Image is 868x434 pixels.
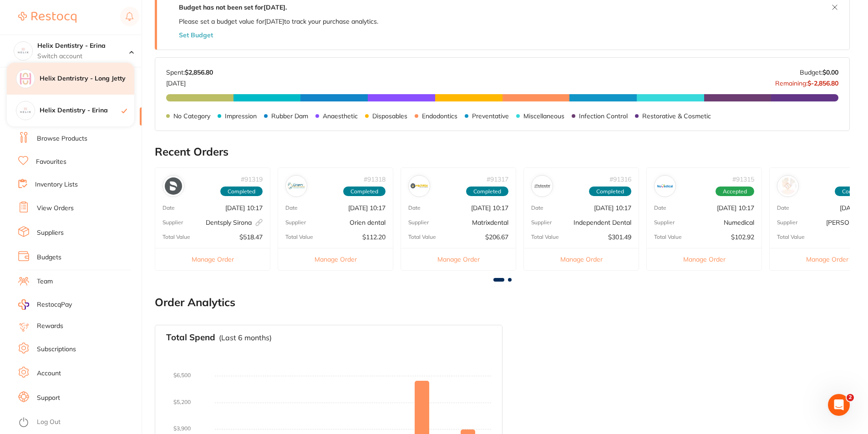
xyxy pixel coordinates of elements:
p: Disposables [372,112,407,120]
p: $102.92 [731,233,754,241]
p: Supplier [162,219,183,226]
p: [DATE] 10:17 [717,204,754,212]
p: Total Value [531,234,559,240]
p: # 91316 [609,176,631,183]
p: Total Value [162,234,190,240]
img: Independent Dental [533,177,551,195]
p: Remaining: [775,76,838,87]
p: Dentsply Sirona [206,219,263,226]
a: Log Out [37,418,61,427]
img: Helix Dentistry - Erina [14,42,32,60]
p: Supplier [777,219,797,226]
p: Spent: [166,69,213,76]
a: Restocq Logo [18,7,76,28]
p: Date [531,205,543,211]
p: Rubber Dam [271,112,308,120]
p: Total Value [777,234,805,240]
button: Set Budget [179,31,213,39]
p: Anaesthetic [323,112,358,120]
span: Accepted [716,187,754,197]
span: 2 [847,394,854,401]
strong: $0.00 [822,68,838,76]
a: Subscriptions [37,345,76,354]
button: Manage Order [524,248,639,270]
p: Date [285,205,298,211]
p: Total Value [408,234,436,240]
p: Matrixdental [472,219,508,226]
strong: $2,856.80 [185,68,213,76]
img: Henry Schein Halas [779,177,797,195]
a: Team [37,277,53,286]
p: Date [408,205,421,211]
p: Impression [225,112,257,120]
p: $206.67 [485,233,508,241]
p: [DATE] 10:17 [348,204,386,212]
img: Matrixdental [411,177,428,195]
p: Preventative [472,112,509,120]
a: Favourites [36,157,66,167]
h4: Helix Dentistry - Erina [40,106,122,115]
h4: Helix Dentristry - Long Jetty [40,74,134,83]
button: Manage Order [155,248,270,270]
a: Support [37,394,60,403]
p: Orien dental [350,219,386,226]
p: Switch account [37,52,129,61]
a: Inventory Lists [35,180,78,189]
p: # 91318 [364,176,386,183]
a: View Orders [37,204,74,213]
p: Supplier [408,219,429,226]
p: (Last 6 months) [219,333,272,342]
p: [DATE] 10:17 [594,204,631,212]
strong: Budget has not been set for [DATE] . [179,3,287,11]
strong: $-2,856.80 [807,79,838,87]
p: Miscellaneous [523,112,564,120]
a: Suppliers [37,228,64,237]
p: Supplier [654,219,675,226]
span: Completed [343,187,386,197]
img: Helix Dentistry - Erina [16,101,35,120]
p: Total Value [285,234,313,240]
p: Numedical [724,219,754,226]
span: RestocqPay [37,300,72,309]
img: Restocq Logo [18,12,76,23]
a: Browse Products [37,134,87,143]
p: Please set a budget value for [DATE] to track your purchase analytics. [179,18,378,25]
img: Dentsply Sirona [165,177,182,195]
p: Supplier [531,219,552,226]
img: Orien dental [288,177,305,195]
p: Independent Dental [574,219,631,226]
p: # 91319 [241,176,263,183]
p: Supplier [285,219,306,226]
span: Completed [589,187,631,197]
a: Budgets [37,253,61,262]
h3: Total Spend [166,333,215,343]
p: Infection Control [579,112,628,120]
button: Manage Order [647,248,761,270]
span: Completed [466,187,508,197]
h2: Recent Orders [155,146,850,158]
p: $112.20 [362,233,386,241]
p: Total Value [654,234,682,240]
p: [DATE] [166,76,213,87]
img: Numedical [656,177,674,195]
h2: Order Analytics [155,296,850,309]
p: [DATE] 10:17 [225,204,263,212]
p: Date [162,205,175,211]
button: Manage Order [278,248,393,270]
p: $518.47 [239,233,263,241]
p: [DATE] 10:17 [471,204,508,212]
p: Date [654,205,666,211]
p: # 91317 [487,176,508,183]
p: Date [777,205,789,211]
button: Log Out [18,415,139,430]
button: Manage Order [401,248,516,270]
img: Helix Dentristry - Long Jetty [16,70,35,88]
h4: Helix Dentistry - Erina [37,41,129,50]
p: Endodontics [422,112,457,120]
iframe: Intercom live chat [828,394,850,416]
a: Rewards [37,322,63,331]
a: Account [37,369,61,378]
img: RestocqPay [18,299,29,310]
p: No Category [173,112,210,120]
p: Budget: [800,69,838,76]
